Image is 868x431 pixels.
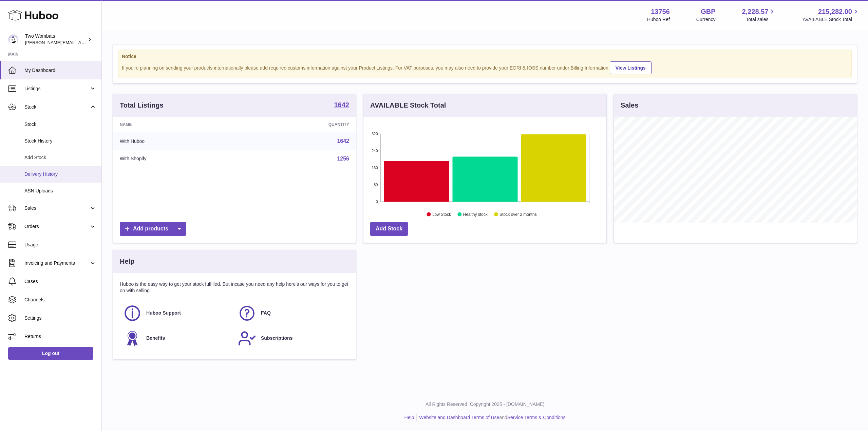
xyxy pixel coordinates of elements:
[107,401,863,408] p: All Rights Reserved. Copyright 2025 - [DOMAIN_NAME]
[120,281,349,294] p: Huboo is the easy way to get your stock fulfilled. But incase you need any help here's our ways f...
[238,304,346,322] a: FAQ
[122,53,848,60] strong: Notice
[113,117,244,132] th: Name
[499,212,536,217] text: Stock over 2 months
[24,297,96,303] span: Channels
[8,347,93,359] a: Log out
[696,16,716,23] div: Currency
[25,33,86,46] div: Two Wombats
[432,212,451,217] text: Low Stock
[404,415,414,420] a: Help
[334,101,350,110] a: 1642
[334,101,350,108] strong: 1642
[374,183,378,187] text: 80
[8,34,18,44] img: philip.carroll@twowombats.com
[120,222,186,236] a: Add products
[24,121,96,128] span: Stock
[24,205,89,211] span: Sales
[701,7,715,16] strong: GBP
[337,138,349,144] a: 1642
[651,7,670,16] strong: 13756
[419,415,499,420] a: Website and Dashboard Terms of Use
[24,223,89,230] span: Orders
[742,7,776,23] a: 2,228.57 Total sales
[24,171,96,177] span: Delivery History
[24,67,96,74] span: My Dashboard
[372,149,378,153] text: 240
[24,104,89,110] span: Stock
[238,329,346,348] a: Subscriptions
[244,117,356,132] th: Quantity
[24,260,89,266] span: Invoicing and Payments
[372,132,378,136] text: 320
[742,7,769,16] span: 2,228.57
[610,61,652,74] a: View Listings
[25,40,172,45] span: [PERSON_NAME][EMAIL_ADDRESS][PERSON_NAME][DOMAIN_NAME]
[370,101,446,110] h3: AVAILABLE Stock Total
[372,166,378,170] text: 160
[746,16,776,23] span: Total sales
[818,7,852,16] span: 215,282.00
[120,101,164,110] h3: Total Listings
[370,222,408,236] a: Add Stock
[417,414,565,421] li: and
[24,333,96,340] span: Returns
[24,154,96,161] span: Add Stock
[24,278,96,285] span: Cases
[463,212,488,217] text: Healthy stock
[621,101,638,110] h3: Sales
[24,242,96,248] span: Usage
[122,60,848,74] div: If you're planning on sending your products internationally please add required customs informati...
[376,200,378,204] text: 0
[24,138,96,144] span: Stock History
[113,132,244,150] td: With Huboo
[261,310,271,316] span: FAQ
[337,156,349,162] a: 1256
[803,7,860,23] a: 215,282.00 AVAILABLE Stock Total
[803,16,860,23] span: AVAILABLE Stock Total
[123,329,231,348] a: Benefits
[120,257,134,266] h3: Help
[507,415,566,420] a: Service Terms & Conditions
[146,310,181,316] span: Huboo Support
[123,304,231,322] a: Huboo Support
[647,16,670,23] div: Huboo Ref
[24,188,96,194] span: ASN Uploads
[24,315,96,321] span: Settings
[261,335,293,341] span: Subscriptions
[113,150,244,168] td: With Shopify
[24,86,89,92] span: Listings
[146,335,165,341] span: Benefits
